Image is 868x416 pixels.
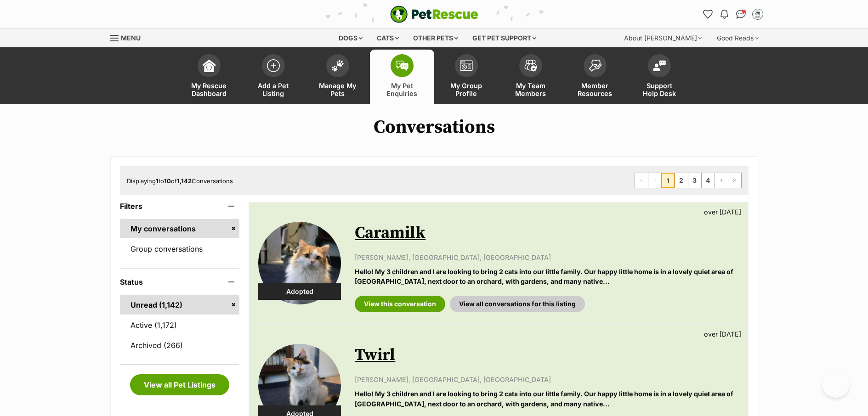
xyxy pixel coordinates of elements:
iframe: Help Scout Beacon - Open [822,370,850,398]
span: Add a Pet Listing [253,82,294,97]
button: Notifications [717,7,732,22]
a: Last page [728,173,741,188]
a: My Team Members [499,50,563,104]
nav: Pagination [635,173,742,188]
a: Active (1,172) [120,315,240,335]
span: Member Resources [574,82,616,97]
p: Hello! My 3 children and I are looking to bring 2 cats into our little family. Our happy little h... [355,267,738,287]
a: Next page [715,173,728,188]
img: Caramilk [258,222,341,304]
a: Menu [110,29,147,45]
header: Status [120,278,240,286]
span: Support Help Desk [639,82,680,97]
span: Displaying to of Conversations [127,177,233,185]
a: My Rescue Dashboard [177,50,241,104]
div: Other pets [407,29,465,47]
a: Support Help Desk [627,50,692,104]
img: notifications-46538b983faf8c2785f20acdc204bb7945ddae34d4c08c2a6579f10ce5e182be.svg [720,10,728,19]
span: Manage My Pets [317,82,358,97]
a: Unread (1,142) [120,295,240,315]
img: team-members-icon-5396bd8760b3fe7c0b43da4ab00e1e3bb1a5d9ba89233759b79545d2d3fc5d0d.svg [524,60,537,72]
div: Dogs [332,29,369,47]
img: help-desk-icon-fdf02630f3aa405de69fd3d07c3f3aa587a6932b1a1747fa1d2bba05be0121f9.svg [653,60,666,71]
img: group-profile-icon-3fa3cf56718a62981997c0bc7e787c4b2cf8bcc04b72c1350f741eb67cf2f40e.svg [460,60,473,71]
p: Hello! My 3 children and I are looking to bring 2 cats into our little family. Our happy little h... [355,389,738,409]
img: member-resources-icon-8e73f808a243e03378d46382f2149f9095a855e16c252ad45f914b54edf8863c.svg [589,59,601,72]
div: About [PERSON_NAME] [618,29,709,47]
a: View all conversations for this listing [450,296,585,312]
a: My Pet Enquiries [370,50,434,104]
span: Menu [121,34,141,42]
a: PetRescue [390,6,478,23]
a: View this conversation [355,296,445,312]
a: Caramilk [355,223,425,243]
span: My Rescue Dashboard [188,82,230,97]
img: dashboard-icon-eb2f2d2d3e046f16d808141f083e7271f6b2e854fb5c12c21221c1fb7104beca.svg [203,59,216,72]
p: [PERSON_NAME], [GEOGRAPHIC_DATA], [GEOGRAPHIC_DATA] [355,375,738,384]
a: Archived (266) [120,336,240,355]
span: My Group Profile [446,82,487,97]
div: Good Reads [710,29,765,47]
button: My account [750,7,765,22]
a: Group conversations [120,239,240,259]
div: Adopted [258,283,341,300]
p: over [DATE] [704,207,741,217]
p: over [DATE] [704,329,741,339]
span: First page [635,173,648,188]
img: add-pet-listing-icon-0afa8454b4691262ce3f59096e99ab1cd57d4a30225e0717b998d2c9b9846f56.svg [267,59,280,72]
a: Favourites [701,7,715,22]
a: Add a Pet Listing [241,50,306,104]
a: Page 3 [688,173,701,188]
div: Cats [370,29,405,47]
img: Belle Vie Animal Rescue profile pic [753,10,762,19]
img: logo-e224e6f780fb5917bec1dbf3a21bbac754714ae5b6737aabdf751b685950b380.svg [390,6,478,23]
span: My Pet Enquiries [381,82,423,97]
strong: 1 [156,177,159,185]
img: chat-41dd97257d64d25036548639549fe6c8038ab92f7586957e7f3b1b290dea8141.svg [736,10,746,19]
img: pet-enquiries-icon-7e3ad2cf08bfb03b45e93fb7055b45f3efa6380592205ae92323e6603595dc1f.svg [396,61,408,71]
p: [PERSON_NAME], [GEOGRAPHIC_DATA], [GEOGRAPHIC_DATA] [355,253,738,262]
ul: Account quick links [701,7,765,22]
a: Manage My Pets [306,50,370,104]
strong: 1,142 [177,177,192,185]
a: View all Pet Listings [130,374,229,395]
span: Previous page [648,173,661,188]
a: Page 2 [675,173,688,188]
a: My conversations [120,219,240,238]
a: My Group Profile [434,50,499,104]
img: manage-my-pets-icon-02211641906a0b7f246fdf0571729dbe1e7629f14944591b6c1af311fb30b64b.svg [331,60,344,72]
a: Twirl [355,345,395,365]
span: My Team Members [510,82,551,97]
strong: 10 [164,177,171,185]
a: Member Resources [563,50,627,104]
header: Filters [120,202,240,210]
span: Page 1 [662,173,675,188]
div: Get pet support [466,29,543,47]
a: Conversations [734,7,749,22]
a: Page 4 [702,173,715,188]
